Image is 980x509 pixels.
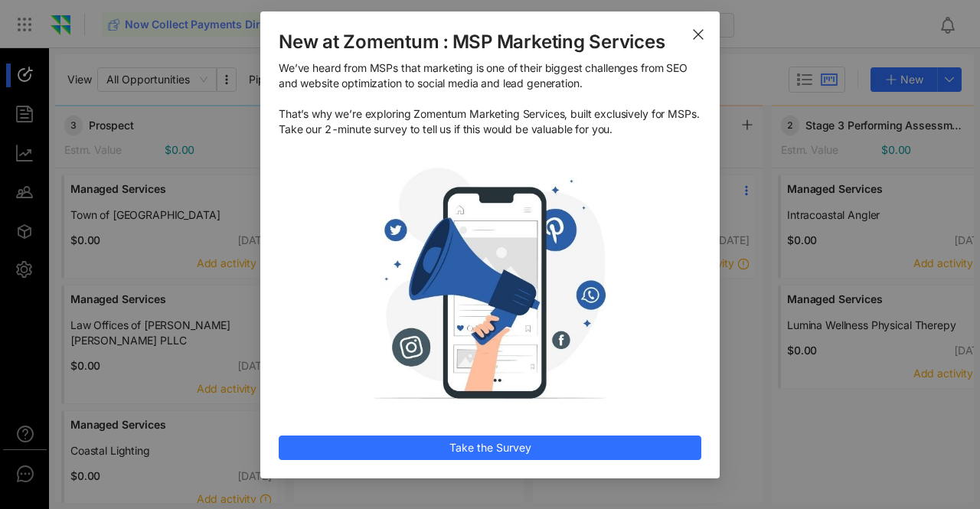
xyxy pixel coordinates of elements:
span: New at Zomentum : MSP Marketing Services [279,30,701,54]
span: We’ve heard from MSPs that marketing is one of their biggest challenges from SEO and website opti... [279,60,701,137]
button: Take the Survey [279,436,701,461]
button: Close [677,11,720,54]
span: Take the Survey [449,440,531,457]
img: mobile-mark.jpg [279,149,701,419]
